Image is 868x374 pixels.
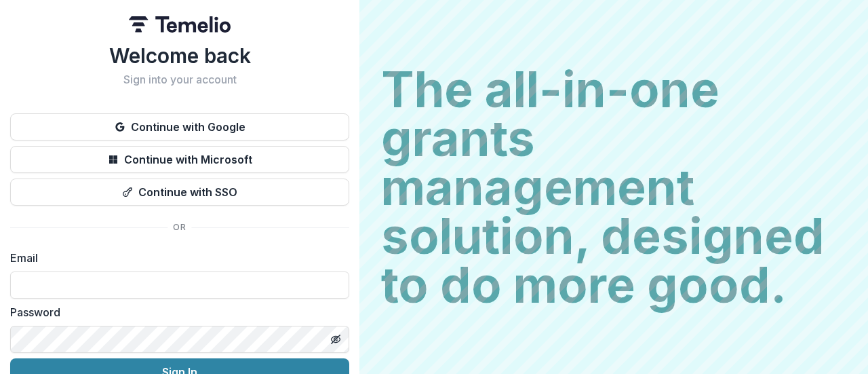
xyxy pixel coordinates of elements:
img: Temelio [129,16,231,33]
button: Continue with Google [10,113,349,141]
label: Password [10,304,341,320]
h2: Sign into your account [10,73,349,86]
button: Continue with Microsoft [10,146,349,173]
button: Toggle password visibility [325,329,347,350]
h1: Welcome back [10,43,349,68]
button: Continue with SSO [10,179,349,206]
label: Email [10,250,341,266]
